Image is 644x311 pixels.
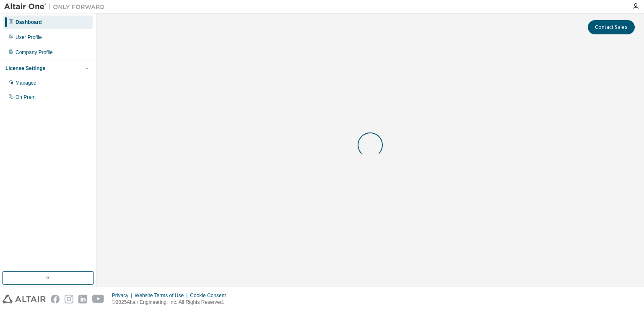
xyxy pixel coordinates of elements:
div: On Prem [16,94,36,101]
div: Privacy [112,292,135,299]
div: Company Profile [16,49,53,56]
img: youtube.svg [92,295,104,303]
img: instagram.svg [65,295,73,303]
img: linkedin.svg [78,295,87,303]
button: Contact Sales [588,20,635,34]
img: facebook.svg [51,295,60,303]
img: altair_logo.svg [3,295,46,303]
div: Managed [16,80,36,86]
img: Altair One [4,3,109,11]
div: Website Terms of Use [135,292,190,299]
div: Cookie Consent [190,292,231,299]
div: Dashboard [16,19,42,26]
div: License Settings [5,65,45,72]
p: © 2025 Altair Engineering, Inc. All Rights Reserved. [112,299,231,306]
div: User Profile [16,34,42,41]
